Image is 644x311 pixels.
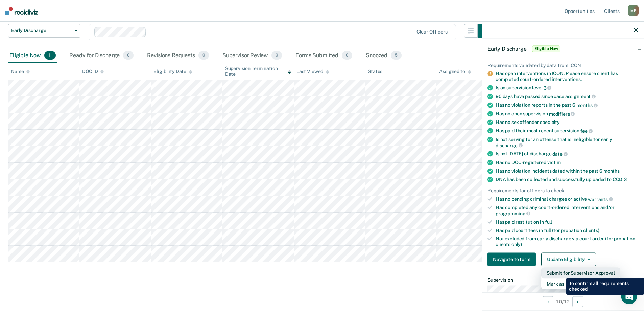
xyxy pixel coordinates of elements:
[603,168,620,173] span: months
[364,48,403,63] div: Snoozed
[576,102,598,108] span: months
[8,48,57,63] div: Eligible Now
[547,159,561,165] span: victim
[487,277,638,283] dt: Supervision
[496,227,638,233] div: Has paid court fees in full (for probation
[146,48,210,63] div: Revisions Requests
[540,119,560,125] span: specialty
[487,252,539,266] a: Navigate to form link
[545,219,552,224] span: full
[225,66,291,77] div: Supervision Termination Date
[544,85,552,90] span: 3
[496,128,638,134] div: Has paid their most recent supervision
[44,51,56,60] span: 11
[153,69,192,74] div: Eligibility Date
[572,296,583,307] button: Next Opportunity
[123,51,134,60] span: 0
[342,51,352,60] span: 0
[549,111,575,116] span: modifiers
[532,45,561,52] span: Eligible Now
[296,69,329,74] div: Last Viewed
[11,69,30,74] div: Name
[68,48,135,63] div: Ready for Discharge
[628,5,639,16] div: M E
[496,205,638,216] div: Has completed any court-ordered interventions and/or
[487,45,527,52] span: Early Discharge
[5,7,38,15] img: Recidiviz
[543,296,553,307] button: Previous Opportunity
[565,94,596,99] span: assignment
[496,210,530,216] span: programming
[496,168,638,174] div: Has no violation incidents dated within the past 6
[496,85,638,91] div: Is on supervision level
[580,128,593,134] span: fee
[391,51,402,60] span: 5
[368,69,382,74] div: Status
[613,176,627,182] span: CODIS
[496,159,638,165] div: Has no DOC-registered
[496,142,523,148] span: discharge
[541,252,596,266] button: Update Eligibility
[496,196,638,202] div: Has no pending criminal charges or active
[221,48,284,63] div: Supervisor Review
[294,48,354,63] div: Forms Submitted
[496,136,638,148] div: Is not serving for an offense that is ineligible for early
[496,111,638,117] div: Has no open supervision
[482,292,644,310] div: 10 / 12
[271,51,282,60] span: 0
[541,267,620,278] button: Submit for Supervisor Approval
[621,288,637,304] iframe: Intercom live chat
[496,236,638,247] div: Not excluded from early discharge via court order (for probation clients
[588,196,613,202] span: warrants
[11,28,72,34] span: Early Discharge
[496,151,638,157] div: Is not [DATE] of discharge
[541,278,620,289] button: Mark as Ineligible
[487,252,536,266] button: Navigate to form
[496,102,638,108] div: Has no violation reports in the past 6
[482,38,644,60] div: Early DischargeEligible Now
[552,151,567,157] span: date
[198,51,209,60] span: 0
[496,219,638,225] div: Has paid restitution in
[487,62,638,68] div: Requirements validated by data from ICON
[496,93,638,99] div: 90 days have passed since case
[439,69,471,74] div: Assigned to
[416,29,448,35] div: Clear officers
[496,71,638,82] div: Has open interventions in ICON. Please ensure client has completed court-ordered interventions.
[496,119,638,125] div: Has no sex offender
[583,227,599,233] span: clients)
[82,69,104,74] div: DOC ID
[511,242,522,247] span: only)
[496,176,638,182] div: DNA has been collected and successfully uploaded to
[487,187,638,193] div: Requirements for officers to check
